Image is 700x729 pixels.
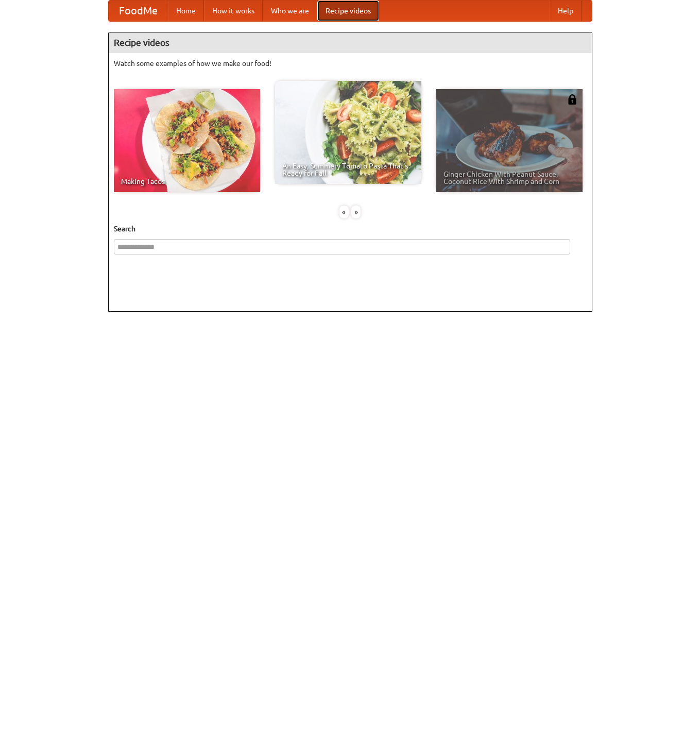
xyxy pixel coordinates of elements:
div: » [351,206,361,218]
span: An Easy, Summery Tomato Pasta That's Ready for Fall [282,162,414,177]
a: An Easy, Summery Tomato Pasta That's Ready for Fall [275,81,421,184]
p: Watch some examples of how we make our food! [114,58,587,69]
a: Recipe videos [317,1,379,21]
h5: Search [114,224,587,234]
span: Making Tacos [121,178,253,185]
img: 483408.png [567,94,577,105]
a: Making Tacos [114,89,260,192]
a: Home [168,1,204,21]
h4: Recipe videos [109,32,592,53]
a: Help [550,1,582,21]
a: FoodMe [109,1,168,21]
a: Who we are [263,1,317,21]
div: « [339,206,349,218]
a: How it works [204,1,263,21]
